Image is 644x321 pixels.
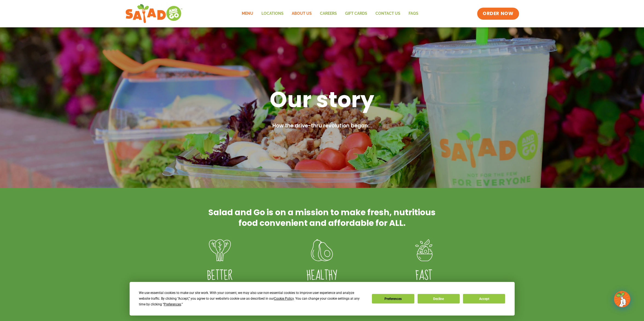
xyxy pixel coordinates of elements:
h1: Our story [180,85,464,114]
img: wpChatIcon [614,291,630,307]
a: Locations [257,7,288,20]
button: Accept [463,294,505,304]
span: Preferences [164,302,181,306]
a: Contact Us [371,7,404,20]
a: GIFT CARDS [341,7,371,20]
h4: FAST [381,268,467,284]
span: Cookie Policy [274,297,294,300]
span: ORDER NOW [483,10,513,17]
button: Preferences [372,294,414,304]
img: new-SAG-logo-768×292 [125,3,183,25]
h2: Salad and Go is on a mission to make fresh, nutritious food convenient and affordable for ALL. [207,207,437,228]
button: Decline [418,294,460,304]
div: Cookie Consent Prompt [130,282,515,316]
nav: Menu [238,7,422,20]
a: FAQs [404,7,422,20]
h4: Better [177,268,263,284]
h2: How the drive-thru revolution began... [180,122,464,130]
h4: Healthy [279,268,365,284]
a: About Us [288,7,316,20]
a: Menu [238,7,257,20]
div: We use essential cookies to make our site work. With your consent, we may also use non-essential ... [139,290,365,307]
a: ORDER NOW [477,8,519,20]
a: Careers [316,7,341,20]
